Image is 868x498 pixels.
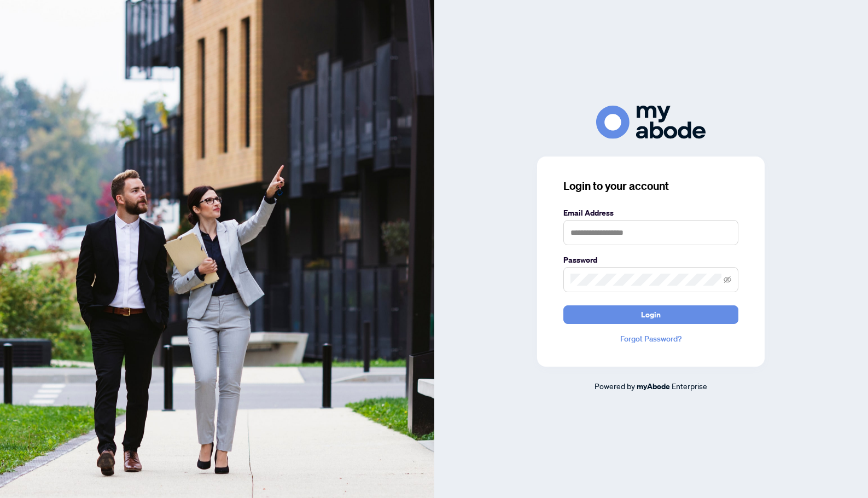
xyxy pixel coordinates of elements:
[563,254,738,266] label: Password
[641,306,661,323] span: Login
[563,305,738,324] button: Login
[563,333,738,345] a: Forgot Password?
[724,276,731,283] span: eye-invisible
[563,207,738,219] label: Email Address
[672,381,707,391] span: Enterprise
[563,178,738,194] h3: Login to your account
[637,380,670,392] a: myAbode
[595,381,635,391] span: Powered by
[596,106,706,139] img: ma-logo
